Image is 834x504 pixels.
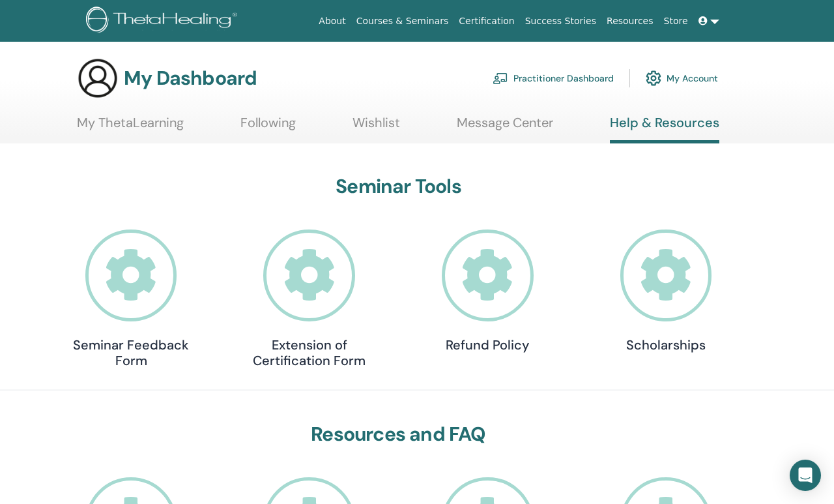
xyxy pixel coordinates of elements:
[244,337,375,368] h4: Extension of Certification Form
[646,67,661,89] img: cog.svg
[610,115,719,143] a: Help & Resources
[457,115,553,140] a: Message Center
[790,460,821,491] div: Open Intercom Messenger
[313,9,351,33] a: About
[351,9,454,33] a: Courses & Seminars
[352,115,400,140] a: Wishlist
[646,64,718,93] a: My Account
[244,230,375,368] a: Extension of Certification Form
[601,230,731,353] a: Scholarships
[520,9,601,33] a: Success Stories
[601,337,731,353] h4: Scholarships
[422,230,553,353] a: Refund Policy
[659,9,693,33] a: Store
[66,337,196,368] h4: Seminar Feedback Form
[77,57,119,99] img: generic-user-icon.jpg
[66,230,196,368] a: Seminar Feedback Form
[66,175,731,198] h3: Seminar Tools
[601,9,659,33] a: Resources
[422,337,553,353] h4: Refund Policy
[66,422,731,446] h3: Resources and FAQ
[493,72,508,84] img: chalkboard-teacher.svg
[493,64,614,93] a: Practitioner Dashboard
[453,9,519,33] a: Certification
[124,67,257,90] h3: My Dashboard
[77,115,184,140] a: My ThetaLearning
[86,7,242,36] img: logo.png
[240,115,296,140] a: Following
